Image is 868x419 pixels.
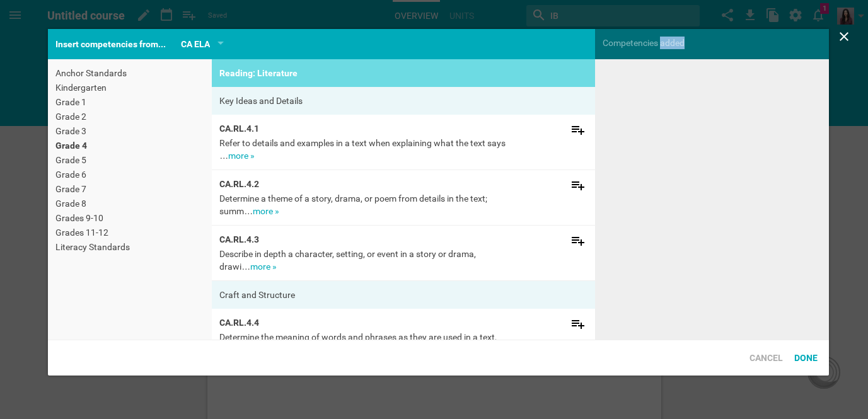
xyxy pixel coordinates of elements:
div: Anchor Standards [55,67,204,79]
div: Kindergarten [55,81,204,94]
div: Competencies added [595,29,830,57]
div: Add standard [561,226,595,260]
div: Add standard [561,115,595,149]
a: more » [250,261,277,272]
div: Grades 9-10 [55,212,204,224]
div: CA.RL.4.2 [219,178,506,190]
div: Grade 1 [55,96,204,108]
div: Add standard [561,309,595,343]
div: Craft and Structure [212,281,594,309]
div: Cancel [744,346,789,370]
div: Key Ideas and Details [212,87,594,115]
div: CA.RL.4.1 [219,122,506,135]
div: Grade 6 [55,168,204,181]
div: CA.RL.4.4 [219,316,506,329]
div: CA.RL.4.3 [219,233,506,246]
div: CA ELA [181,37,210,52]
div: Insert competencies from... [48,29,173,59]
div: Add standard [561,170,595,204]
div: Grade 3 [55,125,204,137]
div: Done [789,346,823,370]
span: Determine a theme of a story, drama, or poem from details in the text; summ… [219,193,487,216]
div: Grade 4 [55,139,204,152]
div: Reading: Literature [212,59,594,87]
div: Grade 7 [55,183,204,195]
span: Refer to details and examples in a text when explaining what the text says … [219,138,506,161]
div: Literacy Standards [55,241,204,253]
div: Grade 2 [55,110,204,123]
a: more » [253,206,279,216]
div: Grade 5 [55,154,204,166]
a: more » [228,151,255,161]
div: Grade 8 [55,197,204,210]
span: Determine the meaning of words and phrases as they are used in a text, incl… [219,332,497,355]
span: Describe in depth a character, setting, or event in a story or drama, drawi… [219,249,476,272]
div: Grades 11-12 [55,226,204,239]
